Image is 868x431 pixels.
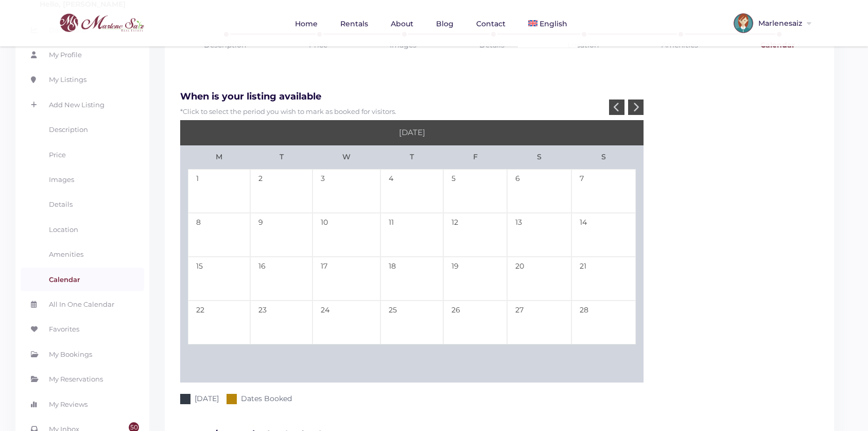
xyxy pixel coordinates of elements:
[507,213,571,257] td: 13
[180,120,644,145] div: [DATE]
[507,301,571,344] td: 27
[188,257,250,301] td: 15
[313,301,380,344] td: 24
[250,257,313,301] td: 16
[21,268,144,291] a: Calendar
[507,145,571,169] th: Saturday
[380,145,443,169] th: Thursday
[188,145,250,169] th: Monday
[540,19,567,28] span: English
[250,213,313,257] td: 9
[507,257,571,301] td: 20
[250,169,313,213] td: 2
[571,169,636,213] td: 7
[44,11,147,35] img: logo
[380,301,443,344] td: 25
[380,169,443,213] td: 4
[313,169,380,213] td: 3
[443,169,508,213] td: 5
[188,169,250,213] td: 1
[21,392,144,416] a: My Reviews
[507,169,571,213] td: 6
[571,213,636,257] td: 14
[21,93,144,117] a: Add New Listing
[172,106,826,117] div: *Click to select the period you wish to mark as booked for visitors.
[21,342,144,366] a: My Bookings
[21,43,144,67] a: My Profile
[21,317,144,341] a: Favorites
[21,292,144,316] a: All In One Calendar
[313,145,380,169] th: Wednesday
[21,192,144,216] a: Details
[571,257,636,301] td: 21
[313,257,380,301] td: 17
[380,213,443,257] td: 11
[21,242,144,266] a: Amenities
[21,68,144,91] a: My Listings
[21,143,144,167] a: Price
[21,168,144,191] a: Images
[753,20,805,27] span: Marlenesaiz
[188,213,250,257] td: 8
[380,257,443,301] td: 18
[172,83,826,103] h4: When is your listing available
[443,301,508,344] td: 26
[250,145,313,169] th: Tuesday
[571,145,636,169] th: Sunday
[188,301,250,344] td: 22
[195,393,219,404] span: [DATE]
[571,301,636,344] td: 28
[313,213,380,257] td: 10
[21,367,144,391] a: My Reservations
[241,393,292,404] span: Dates Booked
[443,145,508,169] th: Friday
[443,257,508,301] td: 19
[21,118,144,141] a: Description
[21,218,144,241] a: Location
[443,213,508,257] td: 12
[250,301,313,344] td: 23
